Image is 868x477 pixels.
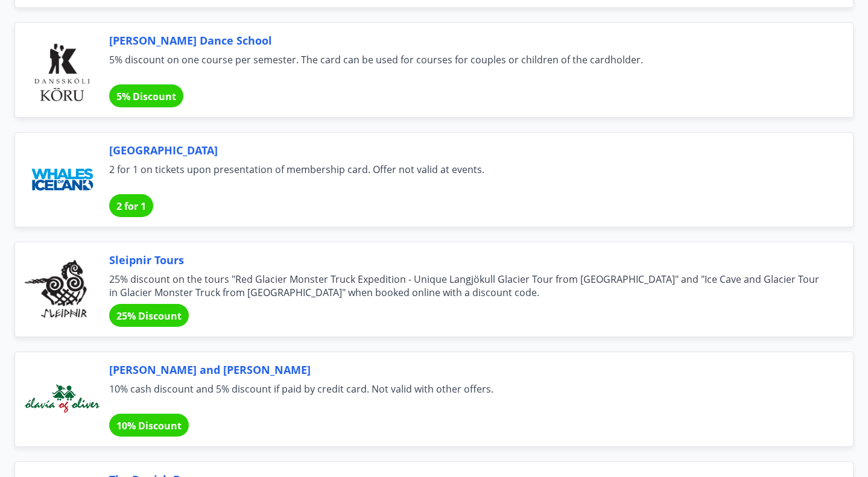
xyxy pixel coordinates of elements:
[109,382,493,396] font: 10% cash discount and 5% discount if paid by credit card. Not valid with other offers.
[109,33,272,48] font: [PERSON_NAME] Dance School
[109,273,819,299] font: 25% discount on the tours "Red Glacier Monster Truck Expedition - Unique Langjökull Glacier Tour ...
[109,253,184,267] font: Sleipnir Tours
[109,362,311,377] font: [PERSON_NAME] and [PERSON_NAME]
[109,53,643,66] font: 5% discount on one course per semester. The card can be used for courses for couples or children ...
[109,163,484,176] font: 2 for 1 on tickets upon presentation of membership card. Offer not valid at events.
[116,90,176,103] font: 5% Discount
[116,309,182,323] font: 25% Discount
[116,200,146,213] font: 2 for 1
[116,419,182,432] font: 10% Discount
[109,143,218,157] font: [GEOGRAPHIC_DATA]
